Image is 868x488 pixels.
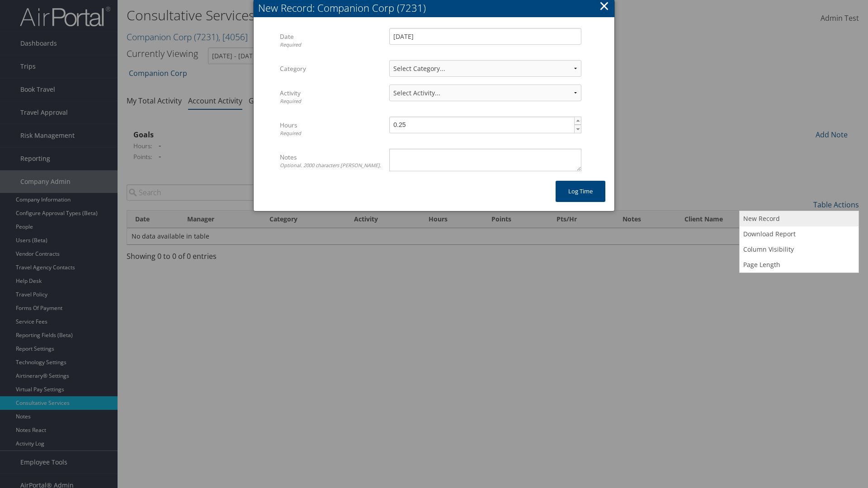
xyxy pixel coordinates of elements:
label: Hours [280,117,382,141]
label: Activity [280,84,382,109]
label: Notes [280,149,382,174]
div: Optional. 2000 characters [PERSON_NAME]. [280,162,382,169]
span: ▼ [575,126,582,133]
label: Date [280,28,382,53]
a: ▼ [574,125,581,133]
a: Page Length [740,257,859,272]
div: Required [280,130,382,137]
span: ▲ [575,117,582,124]
a: ▲ [574,117,581,125]
a: New Record [740,211,859,226]
label: Category [280,60,382,77]
div: New Record: Companion Corp (7231) [258,1,614,15]
div: Required [280,98,382,105]
a: Column Visibility [740,242,859,257]
button: Log time [556,181,605,202]
a: Download Report [740,226,859,242]
div: Required [280,41,382,49]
